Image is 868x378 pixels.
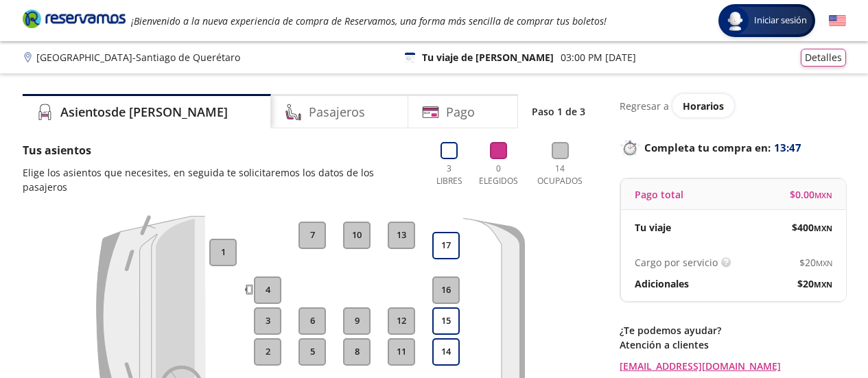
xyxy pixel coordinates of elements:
em: ¡Bienvenido a la nueva experiencia de compra de Reservamos, una forma más sencilla de comprar tus... [131,14,607,27]
button: 16 [432,276,460,304]
button: 12 [388,307,415,335]
button: 9 [343,307,371,335]
button: 14 [432,338,460,366]
p: Paso 1 de 3 [532,104,585,119]
p: Adicionales [635,276,689,291]
small: MXN [814,190,832,200]
p: Regresar a [620,99,669,113]
p: 03:00 PM [DATE] [561,50,636,64]
p: Tu viaje [635,220,671,235]
button: 13 [388,222,415,249]
small: MXN [814,279,832,290]
button: 4 [254,276,281,304]
button: 5 [298,338,326,366]
p: 0 Elegidos [476,163,521,187]
h4: Pago [446,103,475,121]
h4: Asientos de [PERSON_NAME] [60,103,228,121]
button: Detalles [801,49,846,67]
a: Brand Logo [23,8,126,33]
h4: Pasajeros [309,103,365,121]
p: Tu viaje de [PERSON_NAME] [422,50,554,64]
p: Elige los asientos que necesites, en seguida te solicitaremos los datos de los pasajeros [23,165,419,194]
p: 3 Libres [433,163,466,187]
p: 14 Ocupados [532,163,589,187]
span: $ 0.00 [790,187,832,202]
button: 15 [432,307,460,335]
button: 2 [254,338,281,366]
i: Brand Logo [23,8,126,29]
button: 1 [209,239,237,266]
button: 6 [298,307,326,335]
p: ¿Te podemos ayudar? [620,323,846,338]
small: MXN [814,223,832,233]
span: $ 20 [799,255,832,270]
p: Atención a clientes [620,338,846,352]
button: 3 [254,307,281,335]
small: MXN [816,258,832,268]
p: [GEOGRAPHIC_DATA] - Santiago de Querétaro [36,50,240,64]
div: Regresar a ver horarios [620,94,846,117]
span: 13:47 [774,140,801,156]
span: $ 20 [797,276,832,291]
button: 10 [343,222,371,249]
button: 8 [343,338,371,366]
p: Pago total [635,187,683,202]
button: English [829,12,846,29]
p: Cargo por servicio [635,255,718,270]
p: Completa tu compra en : [620,138,846,157]
span: Horarios [683,99,724,113]
span: $ 400 [792,220,832,235]
p: Tus asientos [23,142,419,158]
button: 11 [388,338,415,366]
span: Iniciar sesión [749,14,812,27]
a: [EMAIL_ADDRESS][DOMAIN_NAME] [620,359,846,373]
button: 17 [432,232,460,259]
button: 7 [298,222,326,249]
